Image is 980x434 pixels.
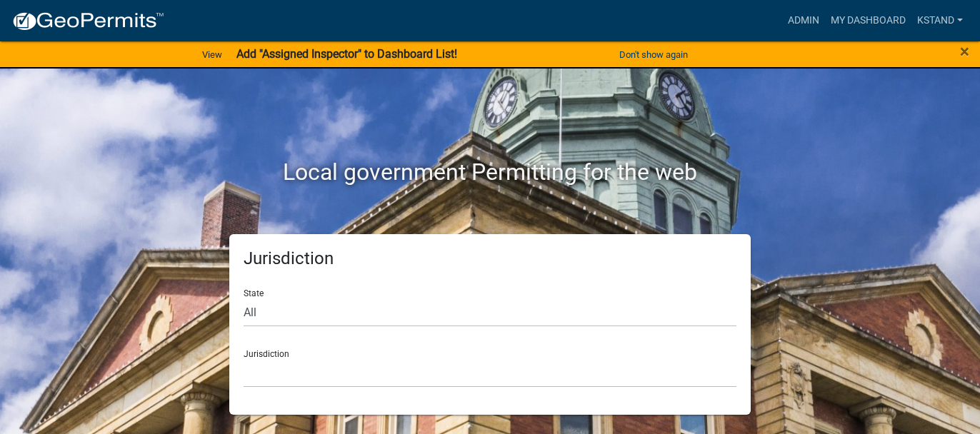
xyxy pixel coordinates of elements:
a: Admin [782,7,825,34]
h2: Local government Permitting for the web [94,158,886,186]
a: kstand [911,7,969,34]
h5: Jurisdiction [244,248,736,269]
strong: Add "Assigned Inspector" to Dashboard List! [236,47,457,61]
a: View [196,43,228,66]
button: Close [960,43,969,60]
a: My Dashboard [825,7,911,34]
button: Don't show again [614,43,694,66]
span: × [960,41,969,61]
